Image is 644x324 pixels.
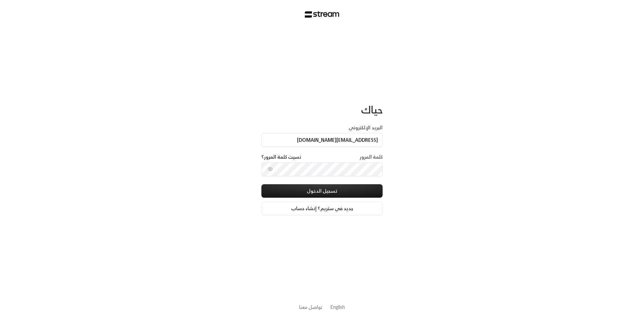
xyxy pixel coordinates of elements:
[305,11,340,18] img: Stream Logo
[330,301,345,313] a: English
[261,202,383,215] a: جديد في ستريم؟ إنشاء حساب
[299,303,322,311] button: تواصل معنا
[360,154,383,160] label: كلمة المرور
[361,101,383,119] span: حياك
[261,154,301,160] a: نسيت كلمة المرور؟
[299,303,322,311] a: تواصل معنا
[265,164,276,174] button: toggle password visibility
[349,124,383,131] label: البريد الإلكتروني
[261,184,383,198] button: تسجيل الدخول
